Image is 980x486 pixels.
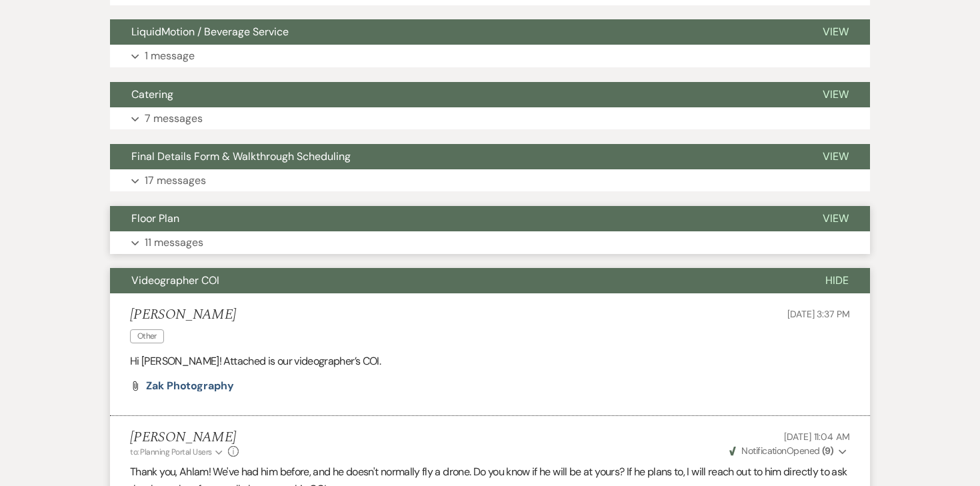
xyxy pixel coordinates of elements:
[823,25,849,39] span: View
[823,87,849,101] span: View
[131,273,219,287] span: Videographer COI
[131,87,173,101] span: Catering
[131,25,289,39] span: LiquidMotion / Beverage Service
[801,144,870,169] button: View
[110,206,801,231] button: Floor Plan
[110,107,870,130] button: 7 messages
[146,381,234,391] a: Zak Photography
[729,445,833,457] span: Opened
[741,445,786,457] span: Notification
[110,268,804,293] button: Videographer COI
[787,308,850,320] span: [DATE] 3:37 PM
[130,307,236,323] h5: [PERSON_NAME]
[110,19,801,45] button: LiquidMotion / Beverage Service
[801,19,870,45] button: View
[130,429,239,446] h5: [PERSON_NAME]
[110,169,870,192] button: 17 messages
[823,211,849,225] span: View
[825,273,849,287] span: Hide
[110,82,801,107] button: Catering
[823,149,849,163] span: View
[130,446,225,458] button: to: Planning Portal Users
[110,231,870,254] button: 11 messages
[145,234,203,251] p: 11 messages
[727,444,850,458] button: NotificationOpened (9)
[804,268,870,293] button: Hide
[801,82,870,107] button: View
[130,353,850,370] p: Hi [PERSON_NAME]! Attached is our videographer’s COI.
[110,144,801,169] button: Final Details Form & Walkthrough Scheduling
[130,447,212,457] span: to: Planning Portal Users
[145,47,195,65] p: 1 message
[801,206,870,231] button: View
[110,45,870,67] button: 1 message
[145,172,206,189] p: 17 messages
[130,329,164,343] span: Other
[822,445,833,457] strong: ( 9 )
[784,431,850,443] span: [DATE] 11:04 AM
[146,379,234,393] span: Zak Photography
[131,149,351,163] span: Final Details Form & Walkthrough Scheduling
[131,211,179,225] span: Floor Plan
[145,110,203,127] p: 7 messages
